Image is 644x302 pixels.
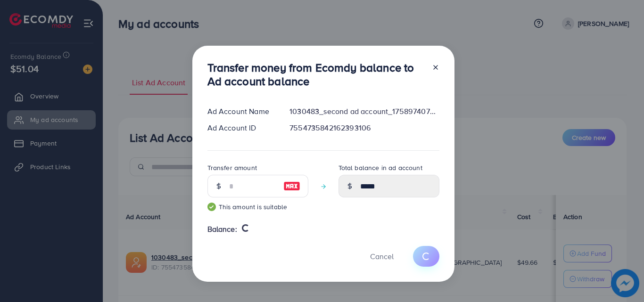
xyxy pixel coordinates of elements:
[358,246,405,266] button: Cancel
[207,224,237,235] span: Balance:
[207,163,257,172] label: Transfer amount
[282,122,446,133] div: 7554735842162393106
[283,180,300,192] img: image
[207,61,424,88] h3: Transfer money from Ecomdy balance to Ad account balance
[200,106,282,117] div: Ad Account Name
[207,203,216,211] img: guide
[207,202,308,212] small: This amount is suitable
[200,122,282,133] div: Ad Account ID
[339,163,422,172] label: Total balance in ad account
[370,251,394,261] span: Cancel
[282,106,446,117] div: 1030483_second ad account_1758974072967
